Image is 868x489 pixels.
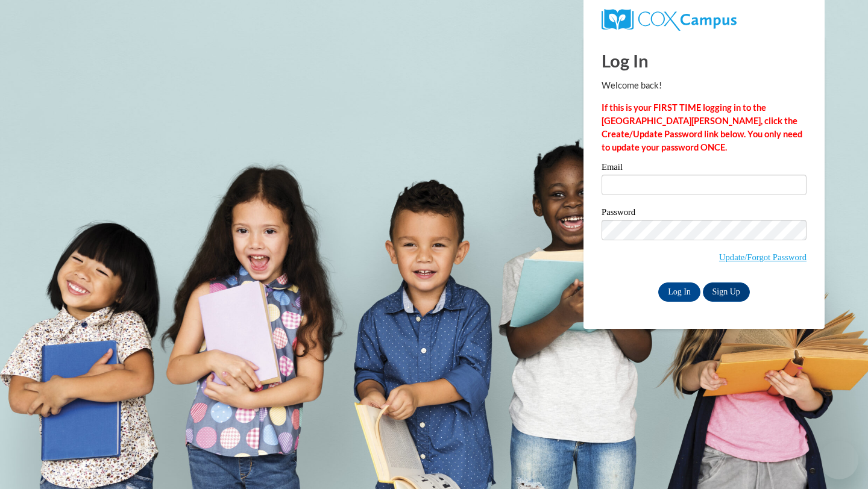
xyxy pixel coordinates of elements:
img: COX Campus [602,9,737,31]
label: Email [602,163,807,175]
input: Log In [658,282,700,302]
label: Password [602,208,807,220]
iframe: Button to launch messaging window [820,441,858,479]
a: Sign Up [703,282,750,302]
h1: Log In [602,48,807,73]
p: Welcome back! [602,79,807,92]
a: COX Campus [602,9,807,31]
strong: If this is your FIRST TIME logging in to the [GEOGRAPHIC_DATA][PERSON_NAME], click the Create/Upd... [602,102,802,152]
a: Update/Forgot Password [719,252,807,262]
